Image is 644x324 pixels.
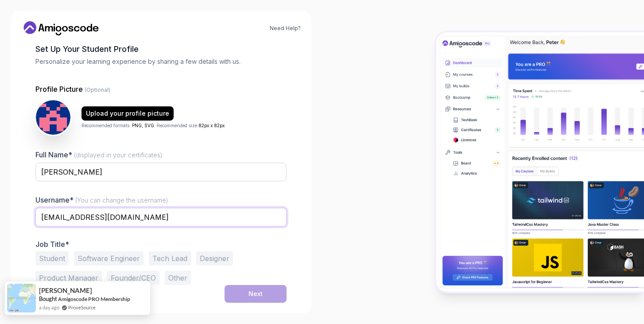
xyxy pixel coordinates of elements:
[35,84,287,94] p: Profile Picture
[35,240,287,249] p: Job Title*
[270,25,301,32] a: Need Help?
[132,123,154,128] span: PNG, SVG
[35,57,287,66] p: Personalize your learning experience by sharing a few details with us.
[35,43,287,55] h2: Set Up Your Student Profile
[149,251,191,265] button: Tech Lead
[21,21,101,35] a: Home link
[196,251,233,265] button: Designer
[225,285,287,303] button: Next
[74,151,163,159] span: (displayed in your certificates)
[74,251,144,265] button: Software Engineer
[248,289,263,298] div: Next
[107,271,159,285] button: Founder/CEO
[198,123,225,128] span: 82px x 82px
[35,208,287,226] input: Enter your Username
[7,284,36,312] img: provesource social proof notification image
[86,109,169,118] div: Upload your profile picture
[85,86,110,93] span: (Optional)
[35,150,163,159] label: Full Name*
[39,295,57,302] span: Bought
[39,287,92,294] span: [PERSON_NAME]
[36,100,70,135] img: user profile image
[68,304,96,311] a: ProveSource
[35,271,102,285] button: Product Manager
[81,106,174,121] button: Upload your profile picture
[35,163,287,181] input: Enter your Full Name
[75,196,168,204] span: (You can change the username)
[81,122,226,129] p: Recommended formats: . Recommended size: .
[39,304,59,311] span: a day ago
[58,296,130,302] a: Amigoscode PRO Membership
[436,32,644,292] img: Amigoscode Dashboard
[165,271,191,285] button: Other
[35,195,168,204] label: Username*
[35,251,69,265] button: Student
